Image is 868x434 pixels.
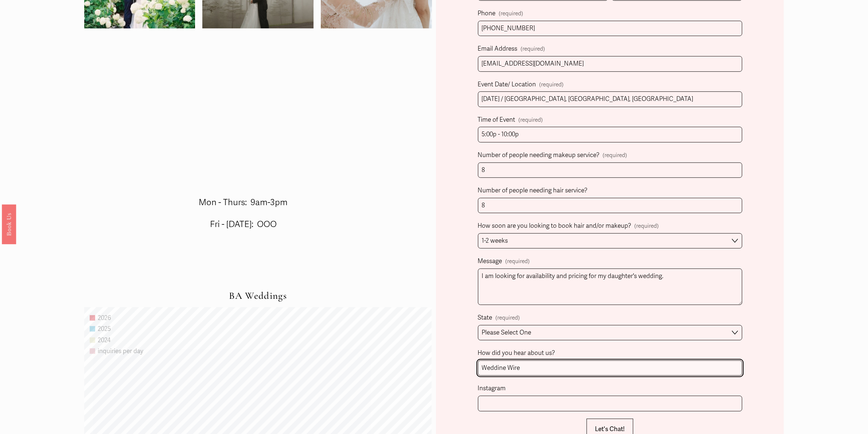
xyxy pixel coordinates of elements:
[499,11,523,16] span: (required)
[539,80,564,90] span: (required)
[84,290,432,302] h2: BA Weddings
[478,79,536,90] span: Event Date/ Location
[505,257,530,267] span: (required)
[478,150,600,161] span: Number of people needing makeup service?
[478,114,515,126] span: Time of Event
[478,348,555,359] span: How did you hear about us?
[478,233,742,249] select: How soon are you looking to book hair and/or makeup?
[478,325,742,341] select: State
[634,221,659,231] span: (required)
[478,269,742,305] textarea: I am looking for availability and pricing for my daughter's wedding.
[478,198,742,214] input: (including the bride)
[2,204,16,244] a: Book Us
[478,312,493,324] span: State
[478,43,518,55] span: Email Address
[521,44,545,54] span: (required)
[478,220,631,232] span: How soon are you looking to book hair and/or makeup?
[478,8,496,19] span: Phone
[478,383,506,394] span: Instagram
[518,115,543,125] span: (required)
[495,313,520,323] span: (required)
[478,127,742,142] input: (estimated time)
[199,197,288,208] span: Mon - Thurs: 9am-3pm
[210,219,277,230] span: Fri - [DATE]: OOO
[478,163,742,178] input: (including the bride)
[595,425,625,433] span: Let's Chat!
[603,150,627,161] span: (required)
[478,185,588,196] span: Number of people needing hair service?
[478,256,502,267] span: Message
